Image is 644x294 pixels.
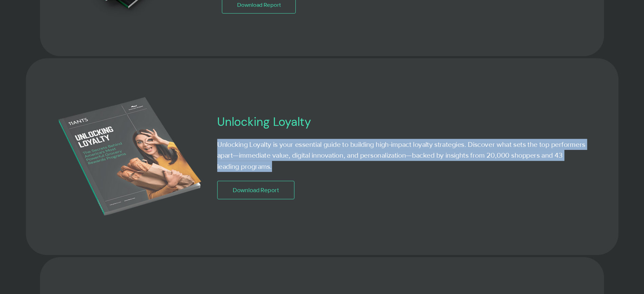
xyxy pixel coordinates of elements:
h3: Unlocking Loyalty [217,114,536,129]
p: Unlocking Loyalty is your essential guide to building high-impact loyalty strategies. Discover wh... [217,139,586,172]
img: mock up Unlocking Loyalty- The Secrets Behind America’s Most Powerful Grocery Rewards Prog [51,94,211,219]
span: Download Report [233,186,278,194]
span: Download Report [237,1,281,9]
a: Download Report [217,181,294,199]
